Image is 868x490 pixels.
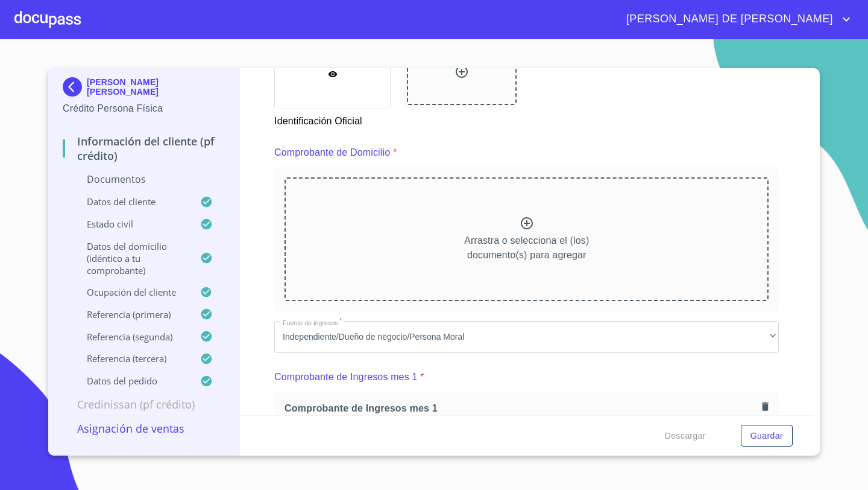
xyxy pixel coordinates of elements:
[617,10,839,29] span: [PERSON_NAME] DE [PERSON_NAME]
[741,425,793,447] button: Guardar
[63,240,200,276] p: Datos del domicilio (idéntico a tu comprobante)
[63,286,200,298] p: Ocupación del Cliente
[63,375,200,387] p: Datos del pedido
[87,77,225,97] p: [PERSON_NAME] [PERSON_NAME]
[63,421,225,436] p: Asignación de Ventas
[63,196,200,208] p: Datos del cliente
[274,370,417,384] p: Comprobante de Ingresos mes 1
[63,397,225,412] p: Credinissan (PF crédito)
[274,109,389,129] p: Identificación Oficial
[617,10,854,29] button: account of current user
[63,134,225,163] p: Información del cliente (PF crédito)
[63,173,225,186] p: Documentos
[274,145,390,160] p: Comprobante de Domicilio
[750,428,783,444] span: Guardar
[63,101,225,116] p: Crédito Persona Física
[63,352,200,364] p: Referencia (tercera)
[63,308,200,320] p: Referencia (primera)
[274,321,779,354] div: Independiente/Dueño de negocio/Persona Moral
[63,218,200,230] p: Estado Civil
[63,77,225,101] div: [PERSON_NAME] [PERSON_NAME]
[63,331,200,343] p: Referencia (segunda)
[464,234,589,262] p: Arrastra o selecciona el (los) documento(s) para agregar
[63,77,87,97] img: Docupass spot blue
[285,402,757,415] span: Comprobante de Ingresos mes 1
[665,428,706,444] span: Descargar
[660,425,711,447] button: Descargar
